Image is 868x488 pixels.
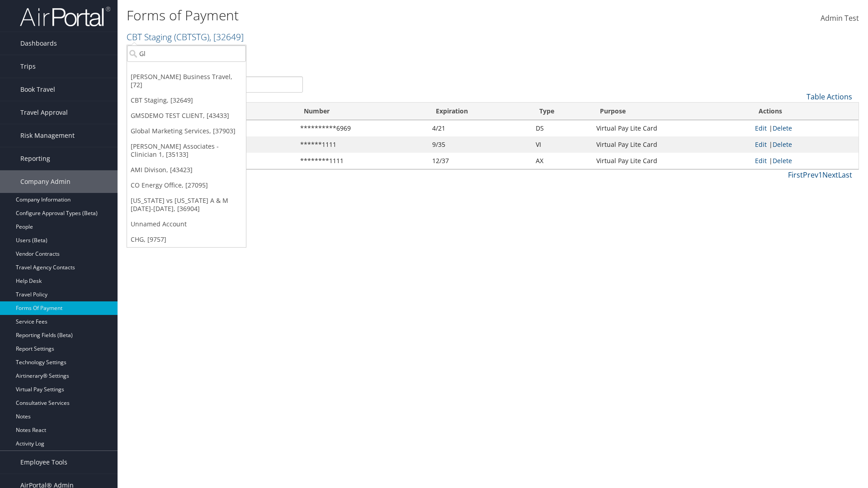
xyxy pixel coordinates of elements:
td: Virtual Pay Lite Card [592,136,750,153]
th: Purpose: activate to sort column descending [592,103,750,120]
td: 12/37 [428,153,531,169]
span: , [ 32649 ] [209,31,244,43]
a: Last [838,170,852,180]
a: Edit [755,156,767,165]
td: | [750,136,859,153]
a: Next [822,170,838,180]
th: Expiration: activate to sort column ascending [428,103,531,120]
td: AX [531,153,591,169]
a: CHG, [9757] [127,232,246,247]
td: 4/21 [428,120,531,136]
th: Number [296,103,428,120]
td: | [750,120,859,136]
a: Table Actions [807,92,852,102]
a: CBT Staging, [32649] [127,93,246,108]
th: Actions [750,103,859,120]
a: GMSDEMO TEST CLIENT, [43433] [127,108,246,123]
a: [US_STATE] vs [US_STATE] A & M [DATE]-[DATE], [36904] [127,193,246,216]
span: Reporting [20,147,50,170]
a: Admin Test [821,5,859,33]
span: Travel Approval [20,101,68,124]
span: Trips [20,55,36,78]
a: Edit [755,124,767,132]
a: [PERSON_NAME] Business Travel, [72] [127,69,246,93]
td: 9/35 [428,136,531,153]
a: Unnamed Account [127,216,246,232]
span: Risk Management [20,124,75,147]
input: Search Accounts [127,45,246,62]
td: | [750,153,859,169]
th: Type [531,103,591,120]
a: Delete [773,140,792,149]
a: First [788,170,803,180]
h1: Forms of Payment [127,6,615,25]
img: airportal-logo.png [20,6,110,27]
a: Delete [773,156,792,165]
span: Book Travel [20,78,55,101]
a: Edit [755,140,767,149]
a: Delete [773,124,792,132]
a: 1 [818,170,822,180]
td: Virtual Pay Lite Card [592,120,750,136]
a: CBT Staging [127,31,244,43]
span: ( CBTSTG ) [174,31,209,43]
span: Employee Tools [20,451,67,474]
a: AMI Divison, [43423] [127,162,246,178]
span: Dashboards [20,32,57,55]
td: DS [531,120,591,136]
a: Prev [803,170,818,180]
td: VI [531,136,591,153]
td: Virtual Pay Lite Card [592,153,750,169]
a: CO Energy Office, [27095] [127,178,246,193]
a: [PERSON_NAME] Associates - Clinician 1, [35133] [127,139,246,162]
a: Global Marketing Services, [37903] [127,123,246,139]
span: Company Admin [20,170,71,193]
span: Admin Test [821,13,859,23]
